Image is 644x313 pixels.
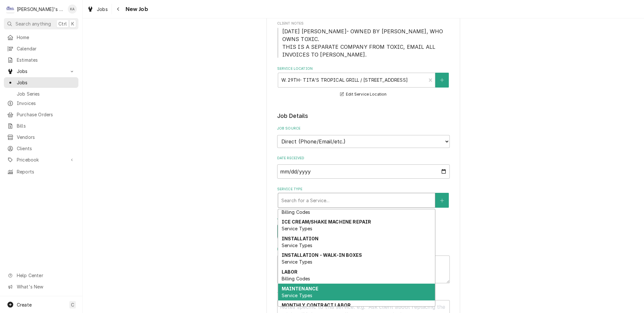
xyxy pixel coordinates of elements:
[4,166,78,177] a: Reports
[277,216,450,221] label: Job Type
[17,45,75,52] span: Calendar
[281,219,371,224] strong: ICE CREAM/SHAKE MACHINE REPAIR
[277,126,450,131] label: Job Source
[6,5,15,14] div: C
[15,20,51,27] span: Search anything
[71,20,74,27] span: K
[277,126,450,148] div: Job Source
[4,18,78,29] button: Search anythingCtrlK
[17,122,75,129] span: Bills
[17,6,64,13] div: [PERSON_NAME]'s Refrigeration
[281,252,362,258] strong: INSTALLATION - WALK-IN BOXES
[17,302,32,308] span: Create
[4,89,78,99] a: Job Series
[17,100,75,107] span: Invoices
[339,90,388,99] button: Edit Service Location
[85,4,110,15] a: Jobs
[4,132,78,142] a: Vendors
[435,193,449,208] button: Create New Service
[4,270,78,281] a: Go to Help Center
[277,21,450,26] span: Client Notes
[17,90,75,97] span: Job Series
[277,27,450,58] span: Client Notes
[277,187,450,208] div: Service Type
[281,293,312,298] span: Service Types
[17,168,75,175] span: Reports
[6,5,15,14] div: Clay's Refrigeration's Avatar
[17,145,75,152] span: Clients
[17,111,75,118] span: Purchase Orders
[4,55,78,65] a: Estimates
[277,66,450,71] label: Service Location
[281,286,318,291] strong: MAINTENANCE
[113,4,124,14] button: Navigate back
[17,134,75,141] span: Vendors
[281,226,312,231] span: Service Types
[17,283,75,290] span: What's New
[97,6,108,13] span: Jobs
[281,259,312,265] span: Service Types
[4,43,78,54] a: Calendar
[281,236,318,241] strong: INSTALLATION
[277,21,450,58] div: Client Notes
[17,156,65,163] span: Pricebook
[281,269,297,275] strong: LABOR
[435,73,449,88] button: Create New Location
[277,247,450,252] label: Reason For Call
[281,276,310,281] span: Billing Codes
[17,79,75,86] span: Jobs
[277,247,450,283] div: Reason For Call
[440,198,444,203] svg: Create New Service
[277,187,450,192] label: Service Type
[58,20,67,27] span: Ctrl
[17,34,75,41] span: Home
[17,272,75,279] span: Help Center
[68,5,77,14] div: KA
[277,112,450,120] legend: Job Details
[4,143,78,154] a: Clients
[71,301,74,308] span: C
[68,5,77,14] div: Korey Austin's Avatar
[4,32,78,43] a: Home
[17,68,65,75] span: Jobs
[277,164,450,179] input: yyyy-mm-dd
[281,209,310,215] span: Billing Codes
[282,28,445,58] span: [DATE] [PERSON_NAME]- OWNED BY [PERSON_NAME], WHO OWNS TOXIC. THIS IS A SEPARATE COMPANY FROM TOX...
[281,243,312,248] span: Service Types
[277,291,450,297] label: Technician Instructions
[4,98,78,109] a: Invoices
[277,216,450,239] div: Job Type
[281,302,351,308] strong: MONTHLY CONTRACT LABOR
[4,281,78,292] a: Go to What's New
[124,5,148,14] span: New Job
[17,57,75,63] span: Estimates
[4,77,78,88] a: Jobs
[4,154,78,165] a: Go to Pricebook
[277,156,450,161] label: Date Received
[277,66,450,98] div: Service Location
[4,109,78,120] a: Purchase Orders
[4,66,78,77] a: Go to Jobs
[277,156,450,179] div: Date Received
[440,78,444,82] svg: Create New Location
[4,120,78,131] a: Bills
